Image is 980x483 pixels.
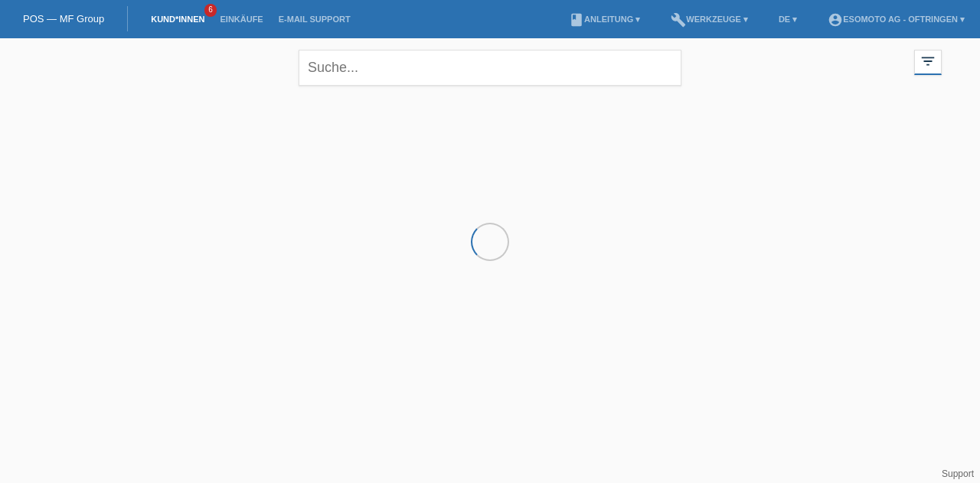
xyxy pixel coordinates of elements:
[271,15,358,24] a: E-Mail Support
[23,13,104,24] a: POS — MF Group
[671,12,686,28] i: build
[204,4,217,17] span: 6
[561,15,648,24] a: bookAnleitung ▾
[663,15,756,24] a: buildWerkzeuge ▾
[771,15,805,24] a: DE ▾
[143,15,212,24] a: Kund*innen
[299,50,681,86] input: Suche...
[828,12,843,28] i: account_circle
[920,53,936,70] i: filter_list
[569,12,584,28] i: book
[212,15,270,24] a: Einkäufe
[942,468,974,479] a: Support
[820,15,972,24] a: account_circleEsomoto AG - Oftringen ▾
